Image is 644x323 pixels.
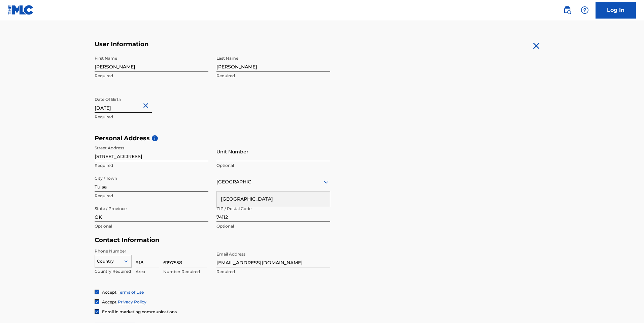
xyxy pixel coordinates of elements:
[118,299,146,304] a: Privacy Policy
[136,269,159,275] p: Area
[216,73,330,79] p: Required
[95,73,208,79] p: Required
[216,269,330,275] p: Required
[163,269,207,275] p: Number Required
[118,290,144,295] a: Terms of Use
[95,223,208,229] p: Optional
[95,163,208,169] p: Required
[8,5,34,15] img: MLC Logo
[95,300,99,304] img: checkbox
[142,95,152,116] button: Close
[95,268,132,274] p: Country Required
[216,163,330,169] p: Optional
[102,309,177,314] span: Enroll in marketing communications
[95,310,99,314] img: checkbox
[561,3,574,17] a: Public Search
[596,2,636,19] a: Log In
[152,135,158,141] span: i
[95,193,208,199] p: Required
[95,290,99,294] img: checkbox
[216,223,330,229] p: Optional
[581,6,589,14] img: help
[95,114,208,120] p: Required
[563,6,571,14] img: search
[217,192,330,207] div: [GEOGRAPHIC_DATA]
[578,3,591,17] div: Help
[531,40,542,51] img: close
[95,135,550,142] h5: Personal Address
[102,290,116,295] span: Accept
[95,236,330,244] h5: Contact Information
[102,299,116,304] span: Accept
[95,40,330,48] h5: User Information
